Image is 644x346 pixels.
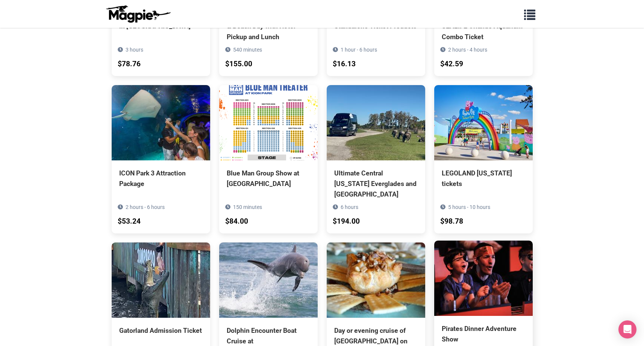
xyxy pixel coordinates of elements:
[118,216,141,227] div: $53.24
[233,204,262,210] span: 150 minutes
[233,47,262,53] span: 540 minutes
[227,168,310,189] div: Blue Man Group Show at [GEOGRAPHIC_DATA]
[225,58,252,70] div: $155.00
[341,204,358,210] span: 6 hours
[341,47,377,53] span: 1 hour - 6 hours
[442,168,525,189] div: LEGOLAND [US_STATE] tickets
[618,320,636,338] div: Open Intercom Messenger
[118,58,141,70] div: $78.76
[440,216,463,227] div: $98.78
[219,85,318,223] a: Blue Man Group Show at [GEOGRAPHIC_DATA] 150 minutes $84.00
[112,85,210,223] a: ICON Park 3 Attraction Package 2 hours - 6 hours $53.24
[327,85,425,160] img: Ultimate Central Florida Everglades and Safari Park
[119,168,203,189] div: ICON Park 3 Attraction Package
[333,216,360,227] div: $194.00
[448,47,487,53] span: 2 hours - 4 hours
[104,5,172,23] img: logo-ab69f6fb50320c5b225c76a69d11143b.png
[333,58,356,70] div: $16.13
[434,241,533,316] img: Pirates Dinner Adventure Show
[327,242,425,318] img: Day or evening cruise of Clearwater on the StarLite Majesty
[126,47,143,53] span: 3 hours
[334,168,418,200] div: Ultimate Central [US_STATE] Everglades and [GEOGRAPHIC_DATA]
[440,58,463,70] div: $42.59
[219,85,318,160] img: Blue Man Group Show at ICON Park Orlando
[126,204,165,210] span: 2 hours - 6 hours
[219,242,318,318] img: Dolphin Encounter Boat Cruise at Clearwater Beach
[327,85,425,233] a: Ultimate Central [US_STATE] Everglades and [GEOGRAPHIC_DATA] 6 hours $194.00
[112,85,210,160] img: ICON Park 3 Attraction Package
[119,325,203,336] div: Gatorland Admission Ticket
[225,216,248,227] div: $84.00
[434,85,533,160] img: LEGOLAND Florida tickets
[448,204,490,210] span: 5 hours - 10 hours
[442,323,525,344] div: Pirates Dinner Adventure Show
[434,85,533,223] a: LEGOLAND [US_STATE] tickets 5 hours - 10 hours $98.78
[112,242,210,318] img: Gatorland Admission Ticket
